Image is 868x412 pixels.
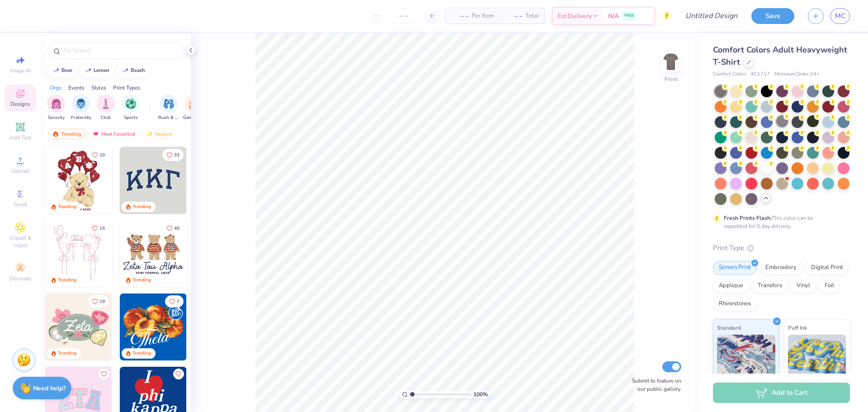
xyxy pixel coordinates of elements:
button: bear [47,64,76,77]
div: Trending [132,350,151,357]
span: 7 [177,299,179,304]
button: Like [173,369,184,379]
div: filter for Rush & Bid [158,95,179,121]
button: Like [88,149,109,161]
div: Styles [91,84,106,92]
button: Like [88,222,109,234]
button: Save [751,8,794,24]
img: Newest.gif [146,131,153,137]
span: Decorate [9,275,31,282]
div: Trending [58,204,76,210]
div: filter for Sorority [47,95,65,121]
span: Comfort Colors Adult Heavyweight T-Shirt [713,44,847,67]
button: filter button [183,95,204,121]
div: Trending [48,128,85,139]
button: Like [162,222,184,234]
span: – – [451,11,469,21]
div: Events [68,84,85,92]
img: 83dda5b0-2158-48ca-832c-f6b4ef4c4536 [45,220,112,287]
img: e74243e0-e378-47aa-a400-bc6bcb25063a [112,147,179,214]
div: Newest [142,128,176,139]
strong: Need help? [33,384,66,393]
div: Vinyl [791,279,816,293]
div: Front [665,75,678,83]
span: Upload [11,167,29,175]
img: f22b6edb-555b-47a9-89ed-0dd391bfae4f [186,294,253,360]
input: Try "Alpha" [62,46,178,55]
span: Add Text [9,134,31,141]
img: Fraternity Image [76,99,86,109]
div: Screen Print [713,261,757,275]
span: N/A [608,11,619,21]
img: d12c9beb-9502-45c7-ae94-40b97fdd6040 [186,220,253,287]
span: 100 % [473,390,488,398]
img: 010ceb09-c6fc-40d9-b71e-e3f087f73ee6 [45,294,112,360]
span: MC [835,11,845,21]
button: lemon [80,64,113,77]
span: # C1717 [751,71,770,78]
span: Fraternity [71,114,91,121]
span: – – [505,11,523,21]
div: Applique [713,279,749,293]
div: Print Type [713,243,850,253]
div: filter for Game Day [183,95,204,121]
input: Untitled Design [678,7,745,25]
img: d12a98c7-f0f7-4345-bf3a-b9f1b718b86e [112,220,179,287]
span: Sports [124,114,138,121]
button: Like [162,149,184,161]
img: trend_line.gif [122,68,129,73]
img: d6d5c6c6-9b9a-4053-be8a-bdf4bacb006d [112,294,179,360]
div: This color can be expedited for 5 day delivery. [724,214,835,230]
button: filter button [122,95,140,121]
label: Submit to feature on our public gallery. [627,377,681,393]
img: Front [662,52,680,71]
button: filter button [47,95,65,121]
span: Total [525,11,539,21]
div: beach [131,68,145,73]
span: Minimum Order: 24 + [774,71,820,78]
img: 3b9aba4f-e317-4aa7-a679-c95a879539bd [120,147,187,214]
img: most_fav.gif [92,131,99,137]
span: Rush & Bid [158,114,179,121]
span: 40 [174,226,179,231]
span: 19 [99,299,105,304]
img: Sorority Image [51,99,61,109]
span: Per Item [472,11,494,21]
span: 15 [99,226,105,231]
span: Comfort Colors [713,71,746,78]
button: filter button [71,95,91,121]
div: Trending [58,350,76,357]
span: Image AI [10,67,31,74]
div: filter for Fraternity [71,95,91,121]
div: Orgs [50,84,61,92]
img: 587403a7-0594-4a7f-b2bd-0ca67a3ff8dd [45,147,112,214]
button: filter button [97,95,115,121]
img: Rush & Bid Image [164,99,174,109]
img: 8659caeb-cee5-4a4c-bd29-52ea2f761d42 [120,294,187,360]
div: Print Types [113,84,140,92]
span: Standard [717,323,741,332]
span: Club [101,114,111,121]
img: Standard [717,335,775,380]
span: 10 [99,153,105,157]
div: filter for Club [97,95,115,121]
span: Game Day [183,114,204,121]
div: bear [61,68,72,73]
input: – – [386,8,421,24]
div: Trending [58,277,76,284]
img: trend_line.gif [85,68,92,73]
img: Game Day Image [189,99,199,109]
img: Club Image [101,99,111,109]
button: Like [165,295,184,308]
div: Foil [819,279,840,293]
span: FREE [624,13,634,19]
a: MC [830,8,850,24]
div: filter for Sports [122,95,140,121]
img: edfb13fc-0e43-44eb-bea2-bf7fc0dd67f9 [186,147,253,214]
div: Most Favorited [88,128,139,139]
img: Sports Image [126,99,136,109]
div: Trending [132,277,151,284]
span: Greek [14,201,28,208]
span: Clipart & logos [5,234,36,249]
img: Puff Ink [788,335,846,380]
